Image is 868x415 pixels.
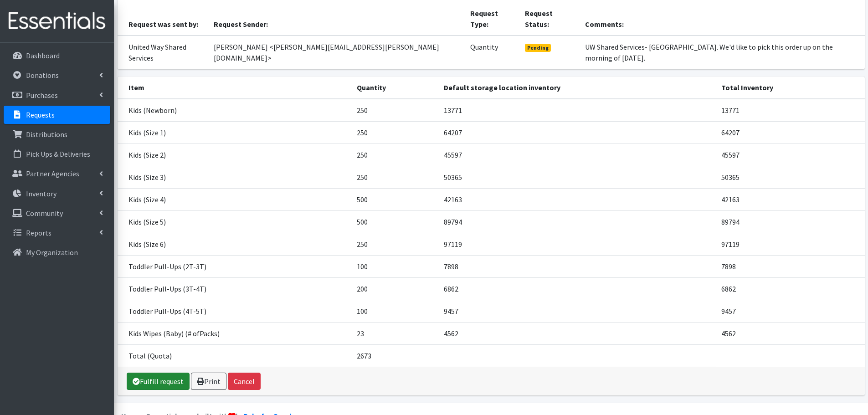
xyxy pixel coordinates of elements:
td: 23 [351,322,438,344]
p: Pick Ups & Deliveries [26,149,90,159]
a: Fulfill request [127,373,190,390]
td: Kids (Size 1) [118,121,351,143]
td: Quantity [465,36,520,69]
a: Community [4,204,110,222]
td: UW Shared Services- [GEOGRAPHIC_DATA]. We'd like to pick this order up on the morning of [DATE]. [580,36,865,69]
td: Kids (Size 5) [118,210,351,233]
td: 50365 [438,166,716,188]
td: Kids Wipes (Baby) (# ofPacks) [118,322,351,344]
th: Request was sent by: [118,2,209,36]
a: Purchases [4,86,110,104]
th: Item [118,77,351,99]
td: 6862 [438,277,716,300]
td: 45597 [438,143,716,166]
th: Request Type: [465,2,520,36]
td: Kids (Newborn) [118,99,351,122]
td: 42163 [438,188,716,210]
td: 64207 [716,121,864,143]
a: Inventory [4,184,110,203]
td: 6862 [716,277,864,300]
td: 200 [351,277,438,300]
th: Request Sender: [208,2,464,36]
td: 13771 [438,99,716,122]
td: 64207 [438,121,716,143]
td: Kids (Size 3) [118,166,351,188]
th: Quantity [351,77,438,99]
span: Pending [525,44,551,52]
p: Community [26,209,63,218]
th: Comments: [580,2,865,36]
img: HumanEssentials [4,6,110,36]
td: 7898 [438,255,716,277]
td: 9457 [438,300,716,322]
td: 500 [351,210,438,233]
td: Kids (Size 4) [118,188,351,210]
th: Request Status: [519,2,580,36]
a: Partner Agencies [4,164,110,183]
td: 250 [351,166,438,188]
td: 50365 [716,166,864,188]
a: Reports [4,224,110,242]
a: Print [191,373,226,390]
td: 97119 [716,233,864,255]
a: Donations [4,66,110,84]
button: Cancel [228,373,261,390]
td: 89794 [716,210,864,233]
p: Dashboard [26,51,60,60]
td: 4562 [716,322,864,344]
td: 97119 [438,233,716,255]
th: Total Inventory [716,77,864,99]
td: Toddler Pull-Ups (2T-3T) [118,255,351,277]
p: Reports [26,228,51,237]
p: Requests [26,110,55,119]
td: 100 [351,255,438,277]
p: Donations [26,71,59,80]
td: Toddler Pull-Ups (4T-5T) [118,300,351,322]
a: My Organization [4,243,110,261]
p: Partner Agencies [26,169,79,178]
p: Purchases [26,91,58,100]
td: 7898 [716,255,864,277]
td: 250 [351,233,438,255]
td: 4562 [438,322,716,344]
a: Dashboard [4,46,110,65]
td: 42163 [716,188,864,210]
td: Kids (Size 6) [118,233,351,255]
td: Total (Quota) [118,344,351,367]
td: 2673 [351,344,438,367]
a: Distributions [4,125,110,143]
td: 250 [351,143,438,166]
td: United Way Shared Services [118,36,209,69]
td: [PERSON_NAME] <[PERSON_NAME][EMAIL_ADDRESS][PERSON_NAME][DOMAIN_NAME]> [208,36,464,69]
td: Kids (Size 2) [118,143,351,166]
td: 250 [351,99,438,122]
p: My Organization [26,248,78,257]
td: 13771 [716,99,864,122]
th: Default storage location inventory [438,77,716,99]
td: 89794 [438,210,716,233]
a: Pick Ups & Deliveries [4,145,110,163]
td: 45597 [716,143,864,166]
td: 100 [351,300,438,322]
a: Requests [4,106,110,124]
td: 9457 [716,300,864,322]
td: 500 [351,188,438,210]
td: 250 [351,121,438,143]
p: Inventory [26,189,56,198]
td: Toddler Pull-Ups (3T-4T) [118,277,351,300]
p: Distributions [26,130,67,139]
